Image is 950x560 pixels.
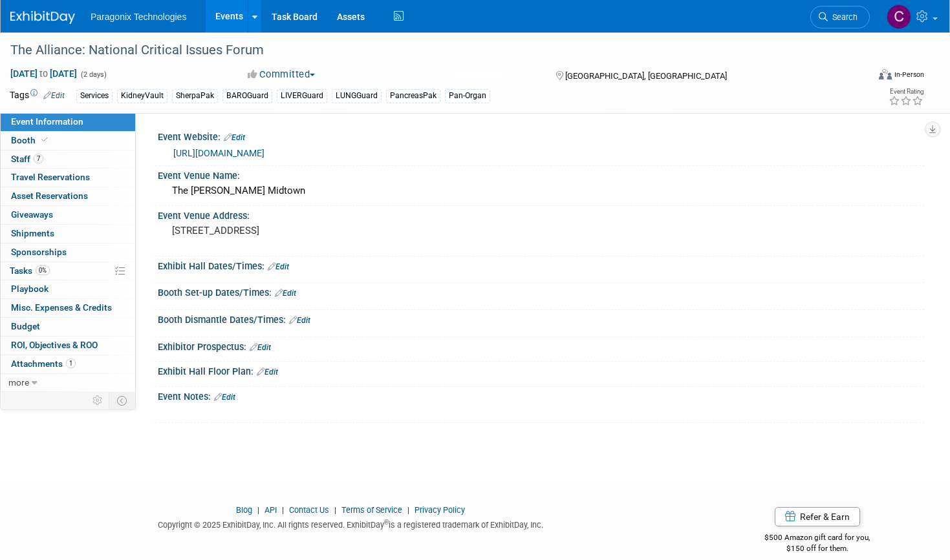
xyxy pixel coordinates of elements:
[11,247,67,257] span: Sponsorships
[565,71,727,81] span: [GEOGRAPHIC_DATA], [GEOGRAPHIC_DATA]
[172,225,463,236] pre: [STREET_ADDRESS]
[1,169,135,187] a: Travel Reservations
[158,283,924,300] div: Booth Set-up Dates/Times:
[11,191,88,201] span: Asset Reservations
[76,89,113,103] div: Services
[445,89,490,103] div: Pan-Organ
[158,310,924,327] div: Booth Dismantle Dates/Times:
[894,70,924,79] div: In-Person
[10,68,78,79] span: [DATE] [DATE]
[1,262,135,280] a: Tasks0%
[11,172,90,182] span: Travel Reservations
[91,12,186,22] span: Paragonix Technologies
[1,113,135,131] a: Event Information
[1,244,135,262] a: Sponsorships
[788,67,924,87] div: Event Format
[109,392,136,409] td: Toggle Event Tabs
[117,89,167,103] div: KidneyVault
[8,377,29,388] span: more
[10,265,50,276] span: Tasks
[828,12,858,22] span: Search
[279,505,287,515] span: |
[275,289,296,298] a: Edit
[11,116,83,127] span: Event Information
[38,68,50,79] span: to
[257,368,278,377] a: Edit
[41,136,48,143] i: Booth reservation complete
[11,284,49,294] span: Playbook
[889,88,923,95] div: Event Rating
[331,505,340,515] span: |
[1,355,135,373] a: Attachments1
[386,89,440,103] div: PancreasPak
[277,89,327,103] div: LIVERGuard
[404,505,413,515] span: |
[415,505,465,515] a: Privacy Policy
[224,133,245,142] a: Edit
[158,127,924,144] div: Event Website:
[710,543,924,554] div: $150 off for them.
[214,393,235,402] a: Edit
[11,321,40,331] span: Budget
[34,154,43,163] span: 7
[775,507,860,526] a: Refer & Earn
[289,505,329,515] a: Contact Us
[66,358,76,368] span: 1
[11,228,54,238] span: Shipments
[1,299,135,317] a: Misc. Expenses & Credits
[1,374,135,392] a: more
[268,262,289,271] a: Edit
[10,11,75,24] img: ExhibitDay
[810,6,870,28] a: Search
[43,91,65,100] a: Edit
[11,209,53,220] span: Giveaways
[167,181,914,201] div: The [PERSON_NAME] Midtown
[158,362,924,379] div: Exhibit Hall Floor Plan:
[254,505,263,515] span: |
[11,154,43,164] span: Staff
[1,206,135,224] a: Giveaways
[289,316,310,325] a: Edit
[11,135,50,145] span: Booth
[1,318,135,336] a: Budget
[710,524,924,554] div: $500 Amazon gift card for you,
[341,505,402,515] a: Terms of Service
[1,280,135,298] a: Playbook
[887,5,911,29] img: Corinne McNamara
[1,225,135,243] a: Shipments
[80,70,107,79] span: (2 days)
[384,519,389,526] sup: ®
[236,505,252,515] a: Blog
[11,358,76,369] span: Attachments
[173,148,264,158] a: [URL][DOMAIN_NAME]
[250,343,271,352] a: Edit
[10,88,65,103] td: Tags
[158,387,924,404] div: Event Notes:
[1,337,135,355] a: ROI, Objectives & ROO
[11,340,98,350] span: ROI, Objectives & ROO
[158,206,924,222] div: Event Venue Address:
[158,256,924,273] div: Exhibit Hall Dates/Times:
[1,187,135,205] a: Asset Reservations
[172,89,218,103] div: SherpaPak
[158,337,924,354] div: Exhibitor Prospectus:
[158,166,924,182] div: Event Venue Name:
[6,39,847,62] div: The Alliance: National Critical Issues Forum
[222,89,272,103] div: BAROGuard
[36,265,50,275] span: 0%
[10,516,691,531] div: Copyright © 2025 ExhibitDay, Inc. All rights reserved. ExhibitDay is a registered trademark of Ex...
[87,392,109,409] td: Personalize Event Tab Strip
[332,89,382,103] div: LUNGGuard
[879,69,892,79] img: Format-Inperson.png
[264,505,277,515] a: API
[1,150,135,169] a: Staff7
[1,132,135,150] a: Booth
[243,68,320,81] button: Committed
[11,302,112,313] span: Misc. Expenses & Credits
